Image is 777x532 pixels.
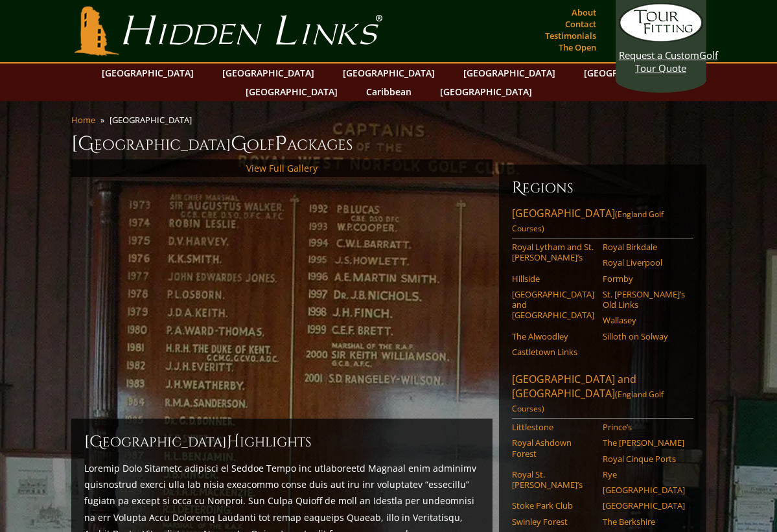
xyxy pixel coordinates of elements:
[360,82,418,101] a: Caribbean
[512,469,594,491] a: Royal St. [PERSON_NAME]’s
[457,64,562,82] a: [GEOGRAPHIC_DATA]
[603,273,685,284] a: Formby
[239,82,344,101] a: [GEOGRAPHIC_DATA]
[110,114,197,126] li: [GEOGRAPHIC_DATA]
[512,206,693,238] a: [GEOGRAPHIC_DATA](England Golf Courses)
[603,469,685,480] a: Rye
[603,516,685,527] a: The Berkshire
[603,454,685,464] a: Royal Cinque Ports
[71,114,95,126] a: Home
[275,131,287,157] span: P
[71,131,706,157] h1: [GEOGRAPHIC_DATA] olf ackages
[336,64,441,82] a: [GEOGRAPHIC_DATA]
[603,500,685,511] a: [GEOGRAPHIC_DATA]
[512,289,594,321] a: [GEOGRAPHIC_DATA] and [GEOGRAPHIC_DATA]
[95,64,200,82] a: [GEOGRAPHIC_DATA]
[603,437,685,448] a: The [PERSON_NAME]
[568,3,599,21] a: About
[227,432,240,452] span: H
[603,331,685,341] a: Silloth on Solway
[603,485,685,495] a: [GEOGRAPHIC_DATA]
[512,331,594,341] a: The Alwoodley
[603,422,685,432] a: Prince’s
[512,273,594,284] a: Hillside
[512,372,693,419] a: [GEOGRAPHIC_DATA] and [GEOGRAPHIC_DATA](England Golf Courses)
[216,64,321,82] a: [GEOGRAPHIC_DATA]
[619,49,699,62] span: Request a Custom
[84,432,480,452] h2: [GEOGRAPHIC_DATA] ighlights
[434,82,539,101] a: [GEOGRAPHIC_DATA]
[619,3,703,75] a: Request a CustomGolf Tour Quote
[603,315,685,325] a: Wallasey
[562,15,599,33] a: Contact
[603,257,685,268] a: Royal Liverpool
[512,516,594,527] a: Swinley Forest
[246,162,318,174] a: View Full Gallery
[603,242,685,252] a: Royal Birkdale
[603,289,685,310] a: St. [PERSON_NAME]’s Old Links
[231,131,247,157] span: G
[512,389,664,414] span: (England Golf Courses)
[512,500,594,511] a: Stoke Park Club
[577,64,682,82] a: [GEOGRAPHIC_DATA]
[512,422,594,432] a: Littlestone
[512,347,594,357] a: Castletown Links
[512,178,693,198] h6: Regions
[555,38,599,56] a: The Open
[512,242,594,263] a: Royal Lytham and St. [PERSON_NAME]’s
[512,437,594,459] a: Royal Ashdown Forest
[542,27,599,45] a: Testimonials
[512,209,664,234] span: (England Golf Courses)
